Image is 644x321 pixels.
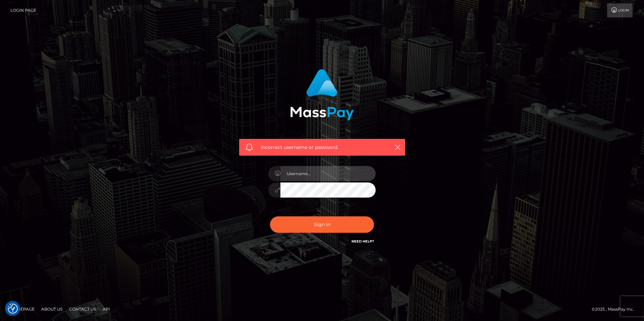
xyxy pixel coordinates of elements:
[607,3,633,17] a: Login
[100,304,113,314] a: API
[352,239,374,244] a: Need Help?
[8,304,18,314] img: Revisit consent button
[7,304,37,314] a: Homepage
[290,69,354,120] img: MassPay Login
[66,304,99,314] a: Contact Us
[280,166,376,181] input: Username...
[39,304,65,314] a: About Us
[8,304,18,314] button: Consent Preferences
[10,3,36,17] a: Login Page
[270,216,374,233] button: Sign in
[592,306,639,313] div: © 2025 , MassPay Inc.
[261,144,383,151] span: Incorrect username or password.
